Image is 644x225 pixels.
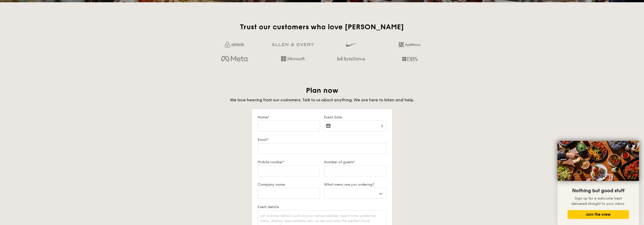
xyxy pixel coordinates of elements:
[258,115,320,119] label: Name*
[337,55,365,63] img: bytedance.dc5c0c88.png
[306,86,338,95] span: Plan now
[225,42,244,48] img: Jf4Dw0UUCKFd4aYAAAAASUVORK5CYII=
[221,55,248,63] img: meta.d311700b.png
[568,210,629,219] button: Join the crew
[258,138,386,142] label: Email*
[572,188,624,194] span: Nothing but good stuff
[630,142,638,150] button: Close
[399,42,420,47] img: 2L6uqdT+6BmeAFDfWP11wfMG223fXktMZIL+i+lTG25h0NjUBKOYhdW2Kn6T+C0Q7bASH2i+1JIsIulPLIv5Ss6l0e291fRVW...
[258,205,386,209] label: Event details
[324,160,386,164] label: Number of guests*
[258,182,320,187] label: Company name
[230,98,414,102] span: We love hearing from our customers. Talk to us about anything. We are here to listen and help.
[402,55,417,63] img: dbs.a5bdd427.png
[557,141,639,181] img: DSC07876-Edit02-Large.jpeg
[571,196,625,206] span: Sign up for a welcome treat delivered straight to your inbox.
[258,160,320,164] label: Mobile number*
[324,115,386,119] label: Event date
[324,182,386,187] label: What menu are you ordering?
[207,22,437,31] h2: Trust our customers who love [PERSON_NAME]
[281,56,305,61] img: Hd4TfVa7bNwuIo1gAAAAASUVORK5CYII=
[346,41,356,49] img: gdlseuq06himwAAAABJRU5ErkJggg==
[272,43,314,46] img: GRg3jHAAAAABJRU5ErkJggg==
